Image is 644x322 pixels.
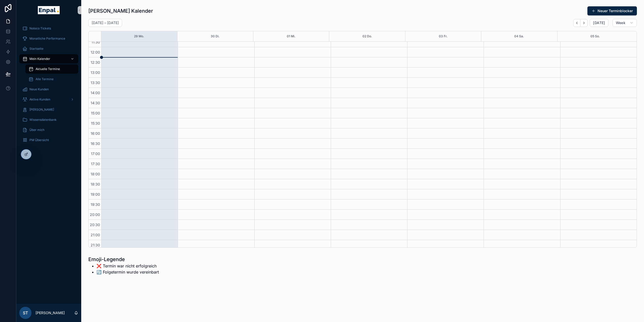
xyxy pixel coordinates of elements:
[89,50,101,54] span: 12:00
[613,19,637,27] button: Week
[29,128,44,132] span: Über mich
[587,6,637,15] button: Neuer Terminblocker
[616,21,625,25] span: Week
[96,269,159,275] li: 🔄️ Folgetermin wurde vereinbart
[89,172,101,176] span: 18:00
[88,256,159,263] h1: Emoji-Legende
[92,20,119,25] h2: [DATE] – [DATE]
[90,40,101,44] span: 11:30
[19,24,78,33] a: Noloco Tickets
[590,31,600,41] button: 05 So.
[593,21,605,25] span: [DATE]
[36,67,60,71] span: Aktuelle Termine
[29,26,51,30] span: Noloco Tickets
[25,64,78,74] a: Aktuelle Termine
[89,212,101,217] span: 20:00
[19,105,78,114] a: [PERSON_NAME]
[89,182,101,186] span: 18:30
[19,95,78,104] a: Aktive Kunden
[89,141,101,146] span: 16:30
[29,97,50,101] span: Aktive Kunden
[36,310,65,315] p: [PERSON_NAME]
[96,263,159,269] li: ❌ Termin war nicht erfolgreich
[29,108,54,112] span: [PERSON_NAME]
[89,202,101,207] span: 19:30
[19,34,78,43] a: Monatliche Performance
[89,70,101,75] span: 13:00
[89,243,101,247] span: 21:30
[89,80,101,85] span: 13:30
[90,151,101,156] span: 17:00
[89,223,101,227] span: 20:30
[29,37,65,41] span: Monatliche Performance
[581,19,588,27] button: Next
[89,101,101,105] span: 14:30
[25,75,78,84] a: Alle Termine
[362,31,372,41] button: 02 Do.
[19,135,78,145] a: PM Übersicht
[89,233,101,237] span: 21:00
[29,87,49,91] span: Neue Kunden
[23,310,28,316] span: ST
[90,121,101,125] span: 15:30
[211,31,220,41] button: 30 Di.
[29,57,50,61] span: Mein Kalender
[90,162,101,166] span: 17:30
[90,111,101,115] span: 15:00
[88,7,153,14] h1: [PERSON_NAME] Kalender
[38,6,59,14] img: App logo
[514,31,524,41] button: 04 Sa.
[89,91,101,95] span: 14:00
[134,31,144,41] button: 29 Mo.
[287,31,295,41] button: 01 Mi.
[19,44,78,53] a: Startseite
[29,47,43,51] span: Startseite
[19,125,78,134] a: Über mich
[29,138,49,142] span: PM Übersicht
[439,31,448,41] button: 03 Fr.
[29,118,57,122] span: Wissensdatenbank
[19,85,78,94] a: Neue Kunden
[19,54,78,63] a: Mein Kalender
[573,19,581,27] button: Back
[89,60,101,64] span: 12:30
[19,115,78,124] a: Wissensdatenbank
[590,19,608,27] button: [DATE]
[16,20,81,151] div: scrollable content
[89,192,101,196] span: 19:00
[36,77,54,81] span: Alle Termine
[89,131,101,135] span: 16:00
